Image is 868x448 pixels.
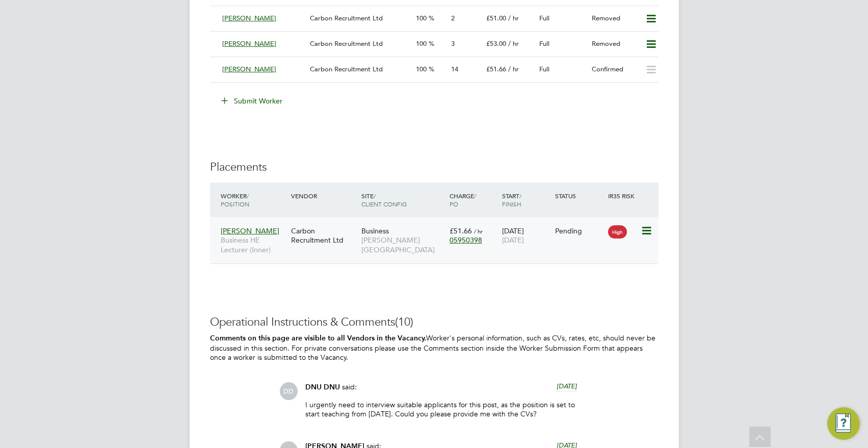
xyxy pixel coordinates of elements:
[539,39,549,48] span: Full
[221,192,249,208] span: / Position
[221,235,286,254] span: Business HE Lecturer (Inner)
[310,65,383,73] span: Carbon Recruitment Ltd
[280,382,298,400] span: DD
[451,39,455,48] span: 3
[555,226,603,235] div: Pending
[588,10,641,27] div: Removed
[606,187,641,205] div: IR35 Risk
[539,14,549,22] span: Full
[827,407,860,440] button: Engage Resource Center
[451,14,455,22] span: 2
[486,14,506,22] span: £51.00
[499,221,553,250] div: [DATE]
[288,187,359,205] div: Vendor
[508,39,519,48] span: / hr
[395,315,413,329] span: (10)
[499,187,553,213] div: Start
[416,14,427,22] span: 100
[210,160,659,175] h3: Placements
[416,65,427,73] span: 100
[359,187,447,213] div: Site
[508,65,519,73] span: / hr
[288,221,359,250] div: Carbon Recruitment Ltd
[218,221,659,229] a: [PERSON_NAME]Business HE Lecturer (Inner)Carbon Recruitment LtdBusiness[PERSON_NAME][GEOGRAPHIC_D...
[502,192,521,208] span: / Finish
[361,226,389,235] span: Business
[214,93,291,109] button: Submit Worker
[588,61,641,78] div: Confirmed
[588,36,641,52] div: Removed
[508,14,519,22] span: / hr
[210,315,659,330] h3: Operational Instructions & Comments
[553,187,606,205] div: Status
[361,192,407,208] span: / Client Config
[486,65,506,73] span: £51.66
[450,192,476,208] span: / PO
[450,226,472,235] span: £51.66
[221,226,279,235] span: [PERSON_NAME]
[218,187,288,213] div: Worker
[416,39,427,48] span: 100
[210,333,659,362] p: Worker's personal information, such as CVs, rates, etc, should never be discussed in this section...
[222,14,276,22] span: [PERSON_NAME]
[474,227,483,235] span: / hr
[310,39,383,48] span: Carbon Recruitment Ltd
[557,382,577,390] span: [DATE]
[451,65,458,73] span: 14
[222,39,276,48] span: [PERSON_NAME]
[447,187,500,213] div: Charge
[305,400,577,418] p: I urgently need to interview suitable applicants for this post, as the position is set to start t...
[342,382,357,391] span: said:
[222,65,276,73] span: [PERSON_NAME]
[310,14,383,22] span: Carbon Recruitment Ltd
[210,334,426,342] b: Comments on this page are visible to all Vendors in the Vacancy.
[608,225,627,239] span: High
[486,39,506,48] span: £53.00
[502,235,524,245] span: [DATE]
[450,235,482,245] span: 05950398
[305,383,340,391] span: DNU DNU
[539,65,549,73] span: Full
[361,235,444,254] span: [PERSON_NAME][GEOGRAPHIC_DATA]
